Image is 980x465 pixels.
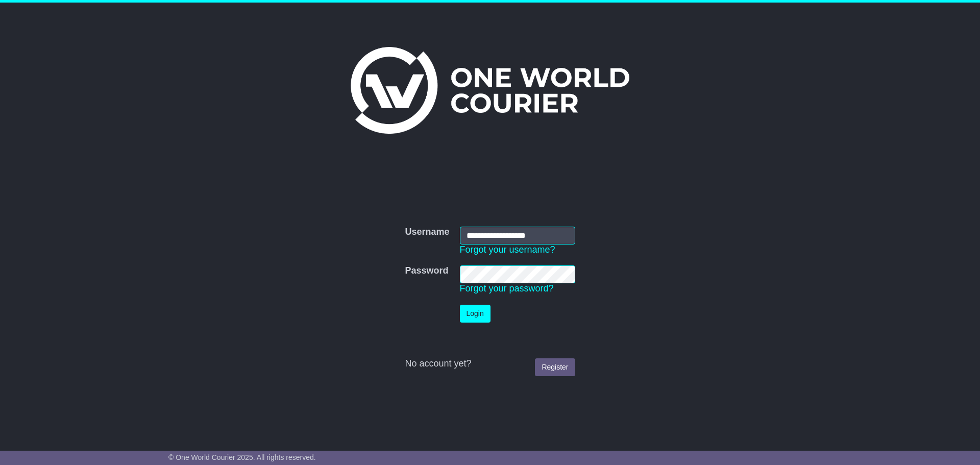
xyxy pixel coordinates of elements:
label: Username [405,227,449,238]
img: One World [351,47,629,134]
button: Login [460,305,491,323]
span: © One World Courier 2025. All rights reserved. [168,453,316,461]
a: Forgot your username? [460,244,555,255]
a: Register [535,358,575,376]
label: Password [405,265,448,277]
a: Forgot your password? [460,283,554,293]
div: No account yet? [405,358,575,370]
